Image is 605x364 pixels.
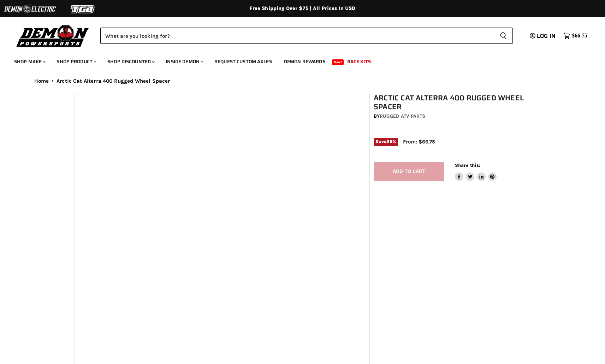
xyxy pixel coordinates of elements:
[527,33,560,39] a: Log in
[374,138,398,146] span: Save %
[494,28,513,44] button: Search
[380,113,425,119] a: Rugged ATV Parts
[403,139,435,145] span: From: $66.75
[57,2,109,16] img: TGB Logo 2
[9,54,50,69] a: Shop Make
[374,112,535,120] div: by
[455,162,497,181] aside: Share this:
[160,54,208,69] a: Inside Demon
[51,54,101,69] a: Shop Product
[100,28,513,44] form: Product
[560,31,591,41] a: $66.75
[209,54,277,69] a: Request Custom Axles
[572,33,587,39] span: $66.75
[20,5,585,12] div: Free Shipping Over $75 | All Prices In USD
[386,139,392,144] span: 25
[20,78,585,84] nav: Breadcrumbs
[4,2,57,16] img: Demon Electric Logo 2
[455,163,480,168] span: Share this:
[279,54,331,69] a: Demon Rewards
[537,31,556,40] span: Log in
[34,78,49,84] a: Home
[342,54,376,69] a: Race Kits
[100,28,494,44] input: Search
[102,54,159,69] a: Shop Discounted
[9,52,586,69] ul: Main menu
[57,78,170,84] span: Arctic Cat Alterra 400 Rugged Wheel Spacer
[14,23,91,48] img: Demon Powersports
[332,59,344,65] span: New!
[374,94,535,111] h1: Arctic Cat Alterra 400 Rugged Wheel Spacer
